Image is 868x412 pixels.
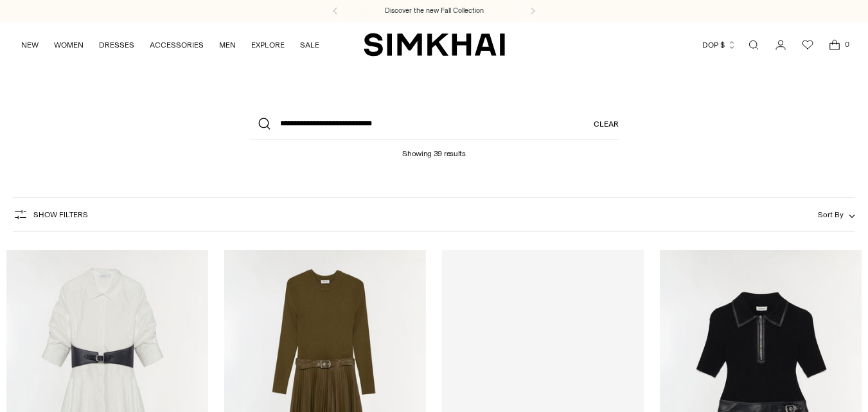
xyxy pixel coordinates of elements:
a: Open cart modal [822,32,847,58]
a: Wishlist [795,32,820,58]
a: SIMKHAI [364,32,505,57]
a: ACCESSORIES [150,31,204,59]
a: Go to the account page [768,32,793,58]
a: DRESSES [99,31,134,59]
a: Discover the new Fall Collection [385,6,484,16]
span: 0 [841,39,853,50]
a: WOMEN [54,31,84,59]
button: DOP $ [702,31,736,59]
a: EXPLORE [251,31,285,59]
a: SALE [300,31,319,59]
a: NEW [21,31,39,59]
a: MEN [219,31,236,59]
a: Open search modal [741,32,766,58]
